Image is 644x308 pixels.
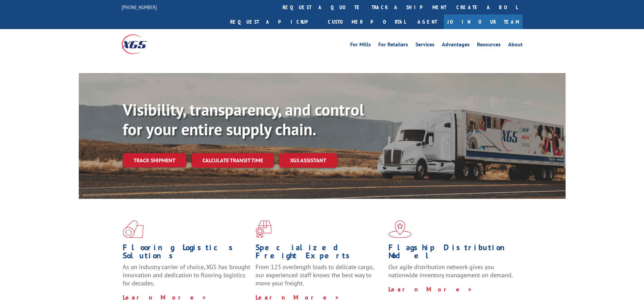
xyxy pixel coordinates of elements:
[508,42,523,49] a: About
[378,42,408,49] a: For Retailers
[444,15,523,29] a: Join Our Team
[123,153,186,167] a: Track shipment
[256,293,340,301] a: Learn More >
[256,263,383,293] p: From 123 overlength loads to delicate cargo, our experienced staff knows the best way to move you...
[225,15,323,29] a: Request a pickup
[442,42,470,49] a: Advantages
[123,243,251,263] h1: Flooring Logistics Solutions
[477,42,501,49] a: Resources
[411,15,444,29] a: Agent
[256,243,383,263] h1: Specialized Freight Experts
[122,4,157,10] a: [PHONE_NUMBER]
[123,263,250,287] span: As an industry carrier of choice, XGS has brought innovation and dedication to flooring logistics...
[323,15,411,29] a: Customer Portal
[388,243,516,263] h1: Flagship Distribution Model
[123,99,364,140] b: Visibility, transparency, and control for your entire supply chain.
[388,285,473,293] a: Learn More >
[123,293,207,301] a: Learn More >
[192,153,274,168] a: Calculate transit time
[123,220,144,238] img: xgs-icon-total-supply-chain-intelligence-red
[388,263,513,279] span: Our agile distribution network gives you nationwide inventory management on demand.
[415,42,434,49] a: Services
[279,153,337,168] a: XGS ASSISTANT
[256,220,271,238] img: xgs-icon-focused-on-flooring-red
[350,42,371,49] a: For Mills
[388,220,412,238] img: xgs-icon-flagship-distribution-model-red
